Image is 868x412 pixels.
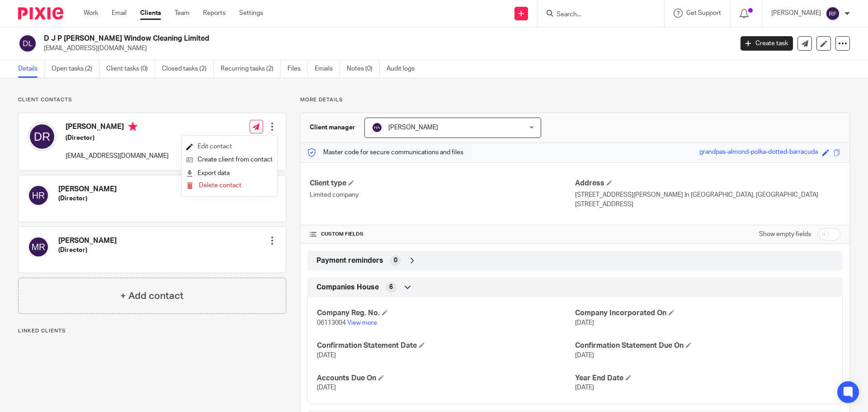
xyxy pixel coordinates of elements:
h4: [PERSON_NAME] [66,122,169,133]
h5: (Director) [58,246,117,255]
span: [DATE] [317,352,336,359]
h4: + Add contact [120,289,184,303]
p: Master code for secure communications and files [307,148,463,157]
span: Delete contact [199,182,241,189]
p: Limited company [310,190,575,199]
button: Delete contact [186,180,241,192]
a: Settings [239,9,263,18]
h4: Company Reg. No. [317,308,575,318]
input: Search [556,11,637,19]
i: Primary [128,122,137,131]
p: [STREET_ADDRESS][PERSON_NAME] In [GEOGRAPHIC_DATA], [GEOGRAPHIC_DATA] [575,190,840,199]
img: Pixie [18,7,63,19]
h4: Address [575,179,840,188]
a: Export data [186,167,273,180]
a: Create client from contact [186,153,273,166]
a: Client tasks (0) [106,60,155,78]
span: 6 [389,283,393,292]
span: [DATE] [575,320,594,326]
p: More details [300,96,850,104]
h4: [PERSON_NAME] [58,236,117,246]
a: Emails [315,60,340,78]
span: Get Support [686,10,721,16]
a: Create task [741,36,793,51]
div: grandpas-almond-polka-dotted-barracuda [699,147,818,158]
p: [PERSON_NAME] [771,9,821,18]
h4: [PERSON_NAME] [58,185,117,194]
span: Payment reminders [316,256,383,265]
h2: D J P [PERSON_NAME] Window Cleaning Limited [44,34,590,43]
a: Details [18,60,45,78]
a: Notes (0) [347,60,380,78]
h4: Year End Date [575,374,833,383]
h4: Confirmation Statement Date [317,341,575,350]
img: svg%3E [28,185,49,206]
a: View more [347,320,377,326]
a: Closed tasks (2) [162,60,214,78]
a: Team [175,9,189,18]
h4: CUSTOM FIELDS [310,231,575,238]
h5: (Director) [66,133,169,142]
span: 06113004 [317,320,346,326]
span: 0 [394,256,397,265]
h3: Client manager [310,123,355,132]
img: svg%3E [28,122,57,151]
span: Companies House [316,283,379,292]
p: [EMAIL_ADDRESS][DOMAIN_NAME] [44,44,727,53]
span: [DATE] [317,384,336,391]
span: [DATE] [575,352,594,359]
span: [DATE] [575,384,594,391]
a: Clients [140,9,161,18]
img: svg%3E [826,6,840,21]
a: Open tasks (2) [52,60,99,78]
h4: Client type [310,179,575,188]
p: [EMAIL_ADDRESS][DOMAIN_NAME] [66,152,169,161]
h4: Confirmation Statement Due On [575,341,833,350]
h4: Accounts Due On [317,374,575,383]
p: Linked clients [18,327,286,335]
p: Client contacts [18,96,286,104]
p: [STREET_ADDRESS] [575,200,840,209]
img: svg%3E [28,236,49,258]
label: Show empty fields [759,230,811,239]
a: Work [84,9,98,18]
span: [PERSON_NAME] [388,124,438,131]
a: Email [112,9,127,18]
h5: (Director) [58,194,117,203]
a: Recurring tasks (2) [221,60,281,78]
img: svg%3E [18,34,37,53]
a: Audit logs [387,60,421,78]
a: Reports [203,9,226,18]
h4: Company Incorporated On [575,308,833,318]
img: svg%3E [372,122,382,133]
a: Edit contact [186,140,273,153]
a: Files [288,60,308,78]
